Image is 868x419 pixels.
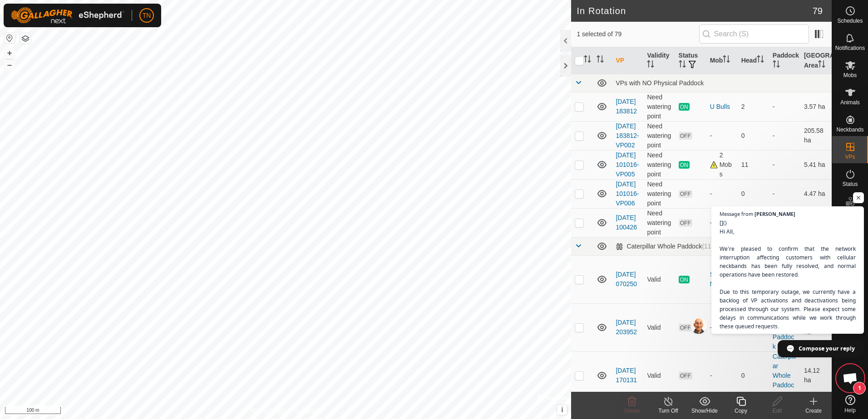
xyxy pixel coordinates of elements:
[813,4,823,18] span: 79
[800,351,832,400] td: 14.12 ha
[710,371,734,380] div: -
[710,323,734,332] div: -
[679,103,690,111] span: ON
[616,271,637,287] a: [DATE] 070250
[250,407,284,415] a: Privacy Policy
[710,131,734,141] div: -
[738,150,769,179] td: 11
[769,92,800,121] td: -
[769,47,800,74] th: Paddock
[800,47,832,74] th: [GEOGRAPHIC_DATA] Area
[612,47,643,74] th: VP
[720,211,753,216] span: Message from
[597,57,604,64] p-sorticon: Activate to sort
[710,270,734,289] div: Stud Mob
[769,121,800,150] td: -
[647,62,654,69] p-sorticon: Activate to sort
[577,29,699,39] span: 1 selected of 79
[679,219,692,227] span: OFF
[4,59,15,70] button: –
[738,351,769,400] td: 0
[835,45,865,51] span: Notifications
[702,243,735,250] span: (114.84 ha)
[616,367,637,384] a: [DATE] 170131
[650,407,686,415] div: Turn Off
[818,62,825,69] p-sorticon: Activate to sort
[738,121,769,150] td: 0
[643,150,675,179] td: Need watering point
[584,57,591,64] p-sorticon: Activate to sort
[720,219,856,400] span: []() Hi All, We're pleased to confirm that the network interruption affecting customers with cell...
[616,243,734,250] div: Caterpillar Whole Paddock
[643,303,675,351] td: Valid
[757,57,764,64] p-sorticon: Activate to sort
[686,407,723,415] div: Show/Hide
[844,408,856,413] span: Help
[837,18,863,24] span: Schedules
[738,92,769,121] td: 2
[738,47,769,74] th: Head
[557,405,567,415] button: i
[832,391,868,417] a: Help
[643,47,675,74] th: Validity
[616,180,639,207] a: [DATE] 101016-VP006
[723,407,759,415] div: Copy
[836,127,863,132] span: Neckbands
[679,62,686,69] p-sorticon: Activate to sort
[679,324,692,331] span: OFF
[643,255,675,303] td: Valid
[295,407,321,415] a: Contact Us
[643,92,675,121] td: Need watering point
[643,351,675,400] td: Valid
[710,189,734,199] div: -
[723,57,730,64] p-sorticon: Activate to sort
[577,5,812,16] h2: In Rotation
[710,218,734,228] div: -
[616,122,639,149] a: [DATE] 183812-VP002
[710,102,734,112] div: U Bulls
[561,406,563,414] span: i
[679,372,692,380] span: OFF
[853,382,866,395] span: 1
[842,181,858,187] span: Status
[759,407,795,415] div: Edit
[643,208,675,237] td: Need watering point
[4,48,15,58] button: +
[699,24,809,44] input: Search (S)
[11,7,124,24] img: Gallagher Logo
[679,276,690,283] span: ON
[679,132,692,140] span: OFF
[800,179,832,208] td: 4.47 ha
[643,179,675,208] td: Need watering point
[643,121,675,150] td: Need watering point
[616,151,639,178] a: [DATE] 101016-VP005
[616,79,828,87] div: VPs with NO Physical Paddock
[800,150,832,179] td: 5.41 ha
[769,179,800,208] td: -
[755,211,795,216] span: [PERSON_NAME]
[773,62,780,69] p-sorticon: Activate to sort
[679,190,692,198] span: OFF
[675,47,706,74] th: Status
[773,353,796,398] a: Caterpillar Whole Paddock
[20,33,31,44] button: Map Layers
[706,47,738,74] th: Mob
[795,407,832,415] div: Create
[624,408,640,414] span: Delete
[769,150,800,179] td: -
[800,92,832,121] td: 3.57 ha
[843,73,857,78] span: Mobs
[837,365,864,392] div: Open chat
[840,100,860,105] span: Animals
[616,319,637,336] a: [DATE] 203952
[738,179,769,208] td: 0
[679,161,690,169] span: ON
[710,151,734,179] div: 2 Mobs
[800,121,832,150] td: 205.58 ha
[845,154,855,160] span: VPs
[143,11,151,20] span: TN
[799,341,855,356] span: Compose your reply
[616,214,637,231] a: [DATE] 100426
[4,33,15,44] button: Reset Map
[616,98,637,115] a: [DATE] 183812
